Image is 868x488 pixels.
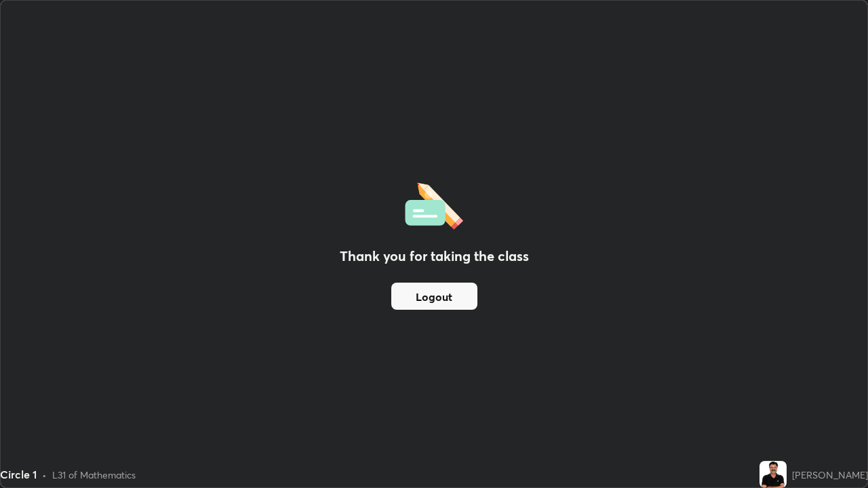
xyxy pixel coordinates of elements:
button: Logout [391,283,477,310]
h2: Thank you for taking the class [340,246,529,266]
img: 7def909e4aef43c4a91072aeb05c1ff1.jpg [759,461,787,488]
img: offlineFeedback.1438e8b3.svg [405,178,463,230]
div: L31 of Mathematics [52,468,136,482]
div: [PERSON_NAME] [792,468,868,482]
div: • [42,468,47,482]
